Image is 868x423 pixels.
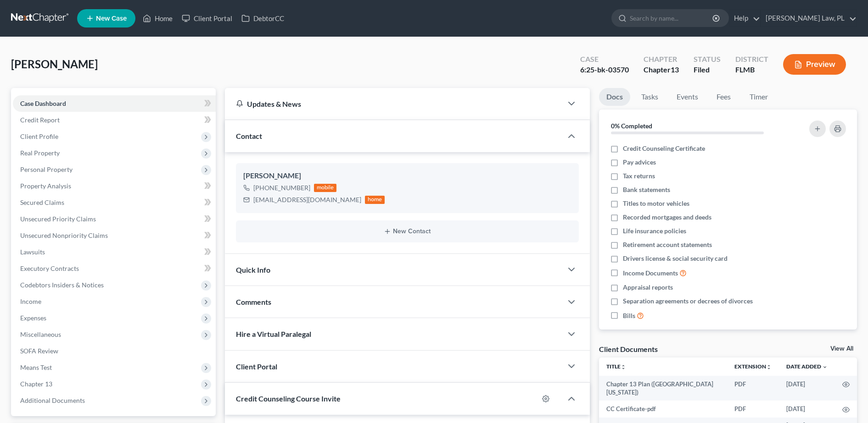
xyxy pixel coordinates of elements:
[138,10,177,27] a: Home
[236,99,551,109] div: Updates & News
[779,376,835,401] td: [DATE]
[20,264,79,272] span: Executory Contracts
[236,132,262,140] span: Contact
[671,65,679,74] span: 13
[580,65,629,75] div: 6:25-bk-03570
[236,330,311,338] span: Hire a Virtual Paralegal
[253,183,310,192] div: [PHONE_NUMBER]
[20,231,108,239] span: Unsecured Nonpriority Claims
[20,99,66,107] span: Case Dashboard
[13,227,216,244] a: Unsecured Nonpriority Claims
[623,269,678,278] span: Income Documents
[236,362,277,371] span: Client Portal
[13,343,216,359] a: SOFA Review
[13,260,216,277] a: Executory Contracts
[20,132,58,140] span: Client Profile
[644,65,679,75] div: Chapter
[623,199,689,208] span: Titles to motor vehicles
[13,112,216,128] a: Credit Report
[20,314,46,322] span: Expenses
[727,401,779,417] td: PDF
[709,88,739,106] a: Fees
[13,178,216,194] a: Property Analysis
[243,228,571,235] button: New Contact
[599,376,727,401] td: Chapter 13 Plan ([GEOGRAPHIC_DATA][US_STATE])
[761,10,857,27] a: [PERSON_NAME] Law, PL
[727,376,779,401] td: PDF
[694,54,721,65] div: Status
[623,240,712,249] span: Retirement account statements
[783,54,846,75] button: Preview
[599,401,727,417] td: CC Certificate-pdf
[623,213,711,222] span: Recorded mortgages and deeds
[623,283,673,292] span: Appraisal reports
[237,10,289,27] a: DebtorCC
[20,380,52,388] span: Chapter 13
[735,65,768,75] div: FLMB
[243,170,571,181] div: [PERSON_NAME]
[623,311,635,320] span: Bills
[786,363,828,370] a: Date Added expand_more
[13,211,216,227] a: Unsecured Priority Claims
[766,364,772,370] i: unfold_more
[20,116,60,124] span: Credit Report
[20,149,60,157] span: Real Property
[20,182,71,190] span: Property Analysis
[20,396,85,404] span: Additional Documents
[623,226,686,236] span: Life insurance policies
[20,165,73,173] span: Personal Property
[735,54,768,65] div: District
[621,364,626,370] i: unfold_more
[236,297,271,306] span: Comments
[599,88,630,106] a: Docs
[623,254,728,263] span: Drivers license & social security card
[20,248,45,256] span: Lawsuits
[580,54,629,65] div: Case
[606,363,626,370] a: Titleunfold_more
[13,244,216,260] a: Lawsuits
[623,158,656,167] span: Pay advices
[20,215,96,223] span: Unsecured Priority Claims
[314,184,337,192] div: mobile
[830,346,853,352] a: View All
[236,394,341,403] span: Credit Counseling Course Invite
[13,95,216,112] a: Case Dashboard
[365,196,385,204] div: home
[623,144,705,153] span: Credit Counseling Certificate
[253,195,361,204] div: [EMAIL_ADDRESS][DOMAIN_NAME]
[623,185,670,194] span: Bank statements
[11,57,98,71] span: [PERSON_NAME]
[623,297,753,306] span: Separation agreements or decrees of divorces
[20,297,41,305] span: Income
[630,10,714,27] input: Search by name...
[20,281,104,289] span: Codebtors Insiders & Notices
[644,54,679,65] div: Chapter
[599,344,658,354] div: Client Documents
[177,10,237,27] a: Client Portal
[729,10,760,27] a: Help
[13,194,216,211] a: Secured Claims
[734,363,772,370] a: Extensionunfold_more
[694,65,721,75] div: Filed
[822,364,828,370] i: expand_more
[236,265,270,274] span: Quick Info
[611,122,652,130] strong: 0% Completed
[669,88,706,106] a: Events
[20,363,52,371] span: Means Test
[634,88,666,106] a: Tasks
[623,171,655,181] span: Tax returns
[779,401,835,417] td: [DATE]
[20,347,58,355] span: SOFA Review
[96,15,127,22] span: New Case
[742,88,775,106] a: Timer
[20,330,61,338] span: Miscellaneous
[20,198,64,206] span: Secured Claims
